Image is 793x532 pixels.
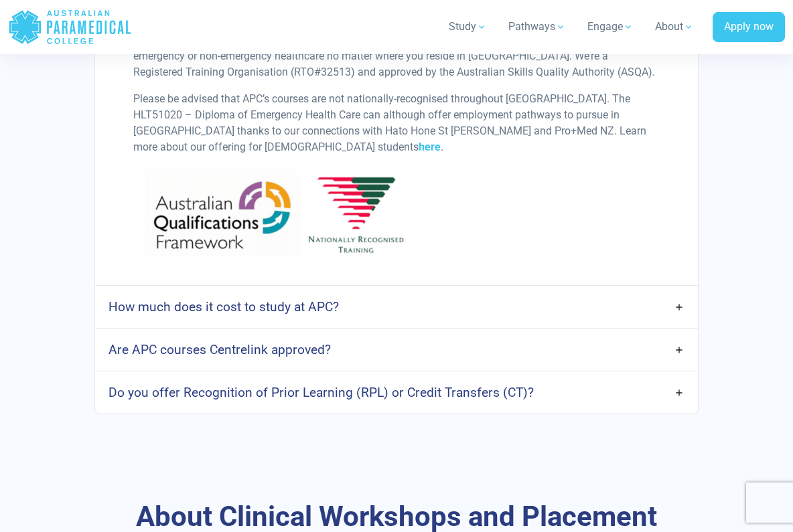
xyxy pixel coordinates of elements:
[419,141,441,153] a: here
[713,12,785,43] a: Apply now
[95,291,698,323] a: How much does it cost to study at APC?
[579,8,642,46] a: Engage
[133,91,660,155] p: Please be advised that APC’s courses are not nationally-recognised throughout [GEOGRAPHIC_DATA]. ...
[109,385,534,400] h4: Do you offer Recognition of Prior Learning (RPL) or Credit Transfers (CT)?
[8,5,132,49] a: Australian Paramedical College
[109,299,339,315] h4: How much does it cost to study at APC?
[133,166,427,266] img: AQF and NRT LOGOs Australian Paramedical College
[95,334,698,365] a: Are APC courses Centrelink approved?
[95,377,698,408] a: Do you offer Recognition of Prior Learning (RPL) or Credit Transfers (CT)?
[500,8,574,46] a: Pathways
[441,8,495,46] a: Study
[109,342,331,357] h4: Are APC courses Centrelink approved?
[647,8,702,46] a: About
[133,32,660,80] p: All of APC’s courses are nationally recognised in [GEOGRAPHIC_DATA], enabling you to kick start y...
